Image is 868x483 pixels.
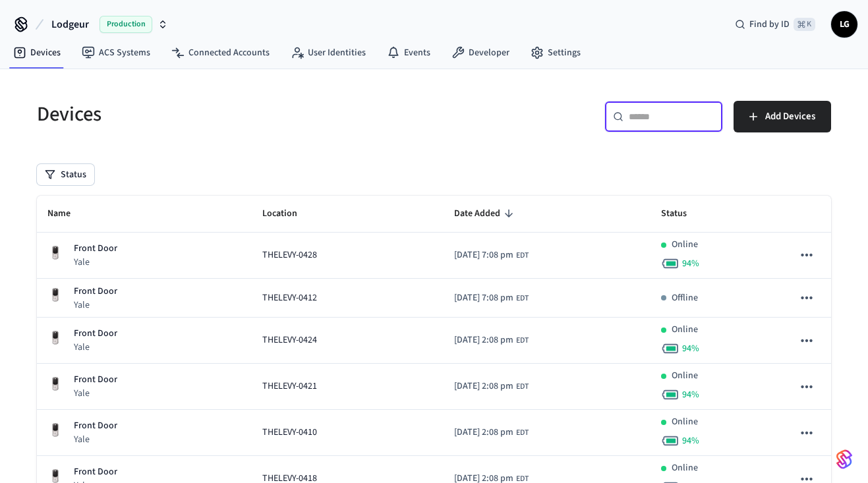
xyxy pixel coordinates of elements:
[74,285,117,298] p: Front Door
[672,291,698,305] p: Offline
[454,426,513,440] span: [DATE] 2:08 pm
[516,381,529,393] span: EDT
[454,380,513,393] span: [DATE] 2:08 pm
[836,449,852,470] img: SeamLogoGradient.69752ec5.svg
[74,419,117,433] p: Front Door
[454,291,513,305] span: [DATE] 7:08 pm
[454,248,529,262] div: America/New_York
[672,461,698,475] p: Online
[100,16,152,33] span: Production
[682,342,699,355] span: 94 %
[74,256,117,269] p: Yale
[74,433,117,446] p: Yale
[516,427,529,439] span: EDT
[672,369,698,383] p: Online
[831,11,857,38] button: LG
[161,41,280,65] a: Connected Accounts
[441,41,520,65] a: Developer
[37,101,426,128] h5: Devices
[520,41,591,65] a: Settings
[672,415,698,429] p: Online
[51,16,89,32] span: Lodgeur
[454,380,529,393] div: America/New_York
[262,291,317,305] span: THELEVY-0412
[454,291,529,305] div: America/New_York
[724,13,826,36] div: Find by ID⌘ K
[765,108,815,125] span: Add Devices
[832,13,856,36] span: LG
[74,298,117,312] p: Yale
[516,293,529,304] span: EDT
[749,18,790,31] span: Find by ID
[454,204,517,224] span: Date Added
[516,335,529,347] span: EDT
[280,41,376,65] a: User Identities
[262,204,314,224] span: Location
[672,323,698,337] p: Online
[74,373,117,387] p: Front Door
[74,465,117,479] p: Front Door
[47,376,63,392] img: Yale Assure Touchscreen Wifi Smart Lock, Satin Nickel, Front
[682,434,699,447] span: 94 %
[794,18,815,31] span: ⌘ K
[74,327,117,341] p: Front Door
[454,248,513,262] span: [DATE] 7:08 pm
[262,380,317,393] span: THELEVY-0421
[376,41,441,65] a: Events
[47,422,63,438] img: Yale Assure Touchscreen Wifi Smart Lock, Satin Nickel, Front
[734,101,831,132] button: Add Devices
[516,250,529,262] span: EDT
[262,248,317,262] span: THELEVY-0428
[74,387,117,400] p: Yale
[47,245,63,261] img: Yale Assure Touchscreen Wifi Smart Lock, Satin Nickel, Front
[454,333,529,347] div: America/New_York
[661,204,704,224] span: Status
[682,257,699,270] span: 94 %
[47,287,63,303] img: Yale Assure Touchscreen Wifi Smart Lock, Satin Nickel, Front
[47,330,63,346] img: Yale Assure Touchscreen Wifi Smart Lock, Satin Nickel, Front
[71,41,161,65] a: ACS Systems
[3,41,71,65] a: Devices
[74,242,117,256] p: Front Door
[454,333,513,347] span: [DATE] 2:08 pm
[682,388,699,401] span: 94 %
[262,333,317,347] span: THELEVY-0424
[47,204,88,224] span: Name
[74,341,117,354] p: Yale
[454,426,529,440] div: America/New_York
[262,426,317,440] span: THELEVY-0410
[37,164,94,185] button: Status
[672,238,698,252] p: Online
